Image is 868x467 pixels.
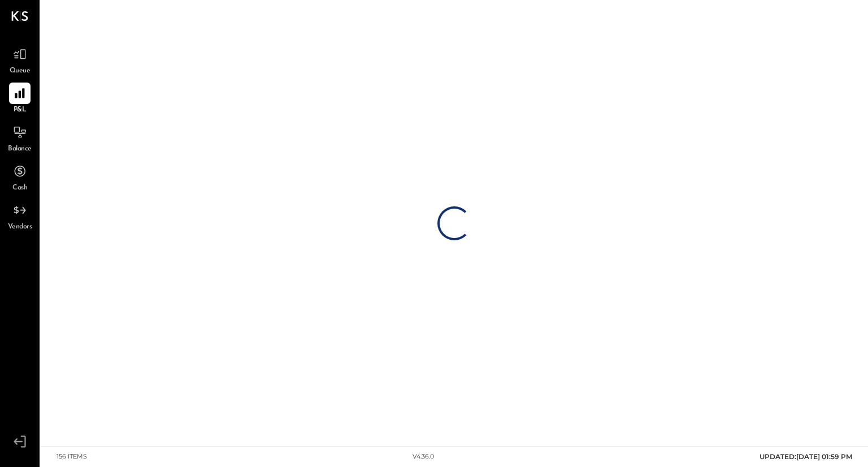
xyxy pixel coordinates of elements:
a: P&L [1,83,39,115]
div: v 4.36.0 [413,452,434,461]
span: Vendors [8,222,32,232]
a: Vendors [1,200,39,232]
span: UPDATED: [DATE] 01:59 PM [759,452,852,461]
div: 156 items [57,452,87,461]
a: Queue [1,44,39,76]
span: Queue [10,66,31,76]
a: Balance [1,122,39,154]
span: Balance [8,144,32,154]
span: P&L [14,105,27,115]
a: Cash [1,161,39,193]
span: Cash [12,183,27,193]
